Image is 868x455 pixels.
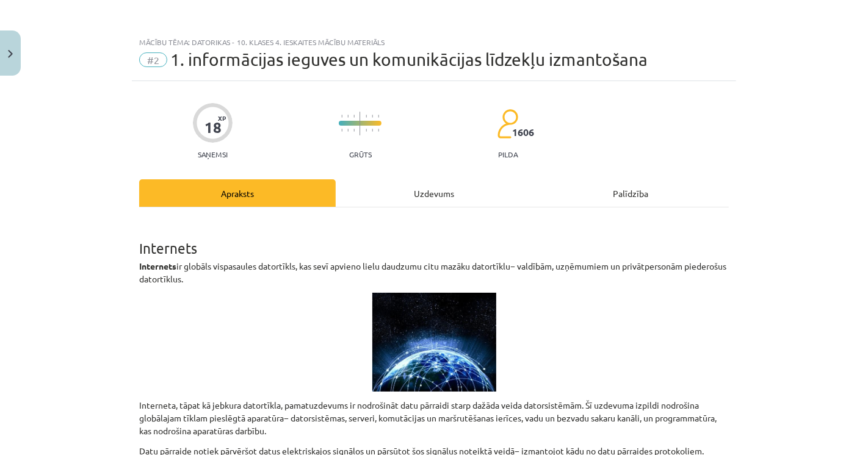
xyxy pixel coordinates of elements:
[8,50,13,58] img: icon-close-lesson-0947bae3869378f0d4975bcd49f059093ad1ed9edebbc8119c70593378902aed.svg
[218,115,226,121] span: XP
[347,129,349,132] img: icon-short-line-57e1e144782c952c97e751825c79c345078a6d821885a25fce030b3d8c18986b.svg
[139,260,176,271] strong: Internets
[372,129,373,132] img: icon-short-line-57e1e144782c952c97e751825c79c345078a6d821885a25fce030b3d8c18986b.svg
[341,129,342,132] img: icon-short-line-57e1e144782c952c97e751825c79c345078a6d821885a25fce030b3d8c18986b.svg
[139,218,729,256] h1: Internets
[349,150,372,159] p: Grūts
[366,115,367,118] img: icon-short-line-57e1e144782c952c97e751825c79c345078a6d821885a25fce030b3d8c18986b.svg
[378,129,379,132] img: icon-short-line-57e1e144782c952c97e751825c79c345078a6d821885a25fce030b3d8c18986b.svg
[204,119,222,136] div: 18
[170,49,648,70] span: 1. informācijas ieguves un komunikācijas līdzekļu izmantošana
[497,109,518,139] img: students-c634bb4e5e11cddfef0936a35e636f08e4e9abd3cc4e673bd6f9a4125e45ecb1.svg
[139,260,729,285] p: ir globāls vispasaules datortīkls, kas sevī apvieno lielu daudzumu citu mazāku datortīklu− valdīb...
[353,129,355,132] img: icon-short-line-57e1e144782c952c97e751825c79c345078a6d821885a25fce030b3d8c18986b.svg
[512,127,534,138] span: 1606
[139,52,167,67] span: #2
[360,112,361,135] img: icon-long-line-d9ea69661e0d244f92f715978eff75569469978d946b2353a9bb055b3ed8787d.svg
[139,399,729,437] p: Interneta, tāpat kā jebkura datortīkla, pamatuzdevums ir nodrošināt datu pārraidi starp dažāda ve...
[139,179,336,207] div: Apraksts
[336,179,532,207] div: Uzdevums
[366,129,367,132] img: icon-short-line-57e1e144782c952c97e751825c79c345078a6d821885a25fce030b3d8c18986b.svg
[193,150,233,159] p: Saņemsi
[341,115,342,118] img: icon-short-line-57e1e144782c952c97e751825c79c345078a6d821885a25fce030b3d8c18986b.svg
[347,115,349,118] img: icon-short-line-57e1e144782c952c97e751825c79c345078a6d821885a25fce030b3d8c18986b.svg
[372,115,373,118] img: icon-short-line-57e1e144782c952c97e751825c79c345078a6d821885a25fce030b3d8c18986b.svg
[353,115,355,118] img: icon-short-line-57e1e144782c952c97e751825c79c345078a6d821885a25fce030b3d8c18986b.svg
[498,150,518,159] p: pilda
[532,179,729,207] div: Palīdzība
[378,115,379,118] img: icon-short-line-57e1e144782c952c97e751825c79c345078a6d821885a25fce030b3d8c18986b.svg
[139,38,729,46] div: Mācību tēma: Datorikas - 10. klases 4. ieskaites mācību materiāls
